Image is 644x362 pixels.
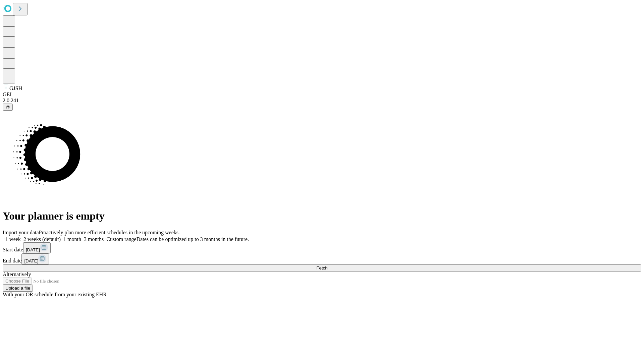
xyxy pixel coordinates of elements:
span: With your OR schedule from your existing EHR [3,292,107,297]
button: [DATE] [23,242,51,253]
span: [DATE] [26,247,40,252]
span: Alternatively [3,271,31,277]
span: GJSH [9,85,22,91]
span: Dates can be optimized up to 3 months in the future. [137,236,249,242]
span: 1 week [5,236,21,242]
span: Fetch [316,265,327,270]
button: Upload a file [3,285,33,292]
div: GEI [3,92,641,98]
h1: Your planner is empty [3,210,641,222]
span: Proactively plan more efficient schedules in the upcoming weeks. [39,230,180,235]
span: @ [5,105,10,110]
div: Start date [3,242,641,253]
button: [DATE] [21,253,49,264]
span: 3 months [84,236,104,242]
div: 2.0.241 [3,98,641,104]
span: [DATE] [24,258,38,263]
span: 2 weeks (default) [23,236,61,242]
button: Fetch [3,264,641,271]
div: End date [3,253,641,264]
span: Import your data [3,230,39,235]
span: Custom range [106,236,136,242]
button: @ [3,104,13,111]
span: 1 month [63,236,81,242]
